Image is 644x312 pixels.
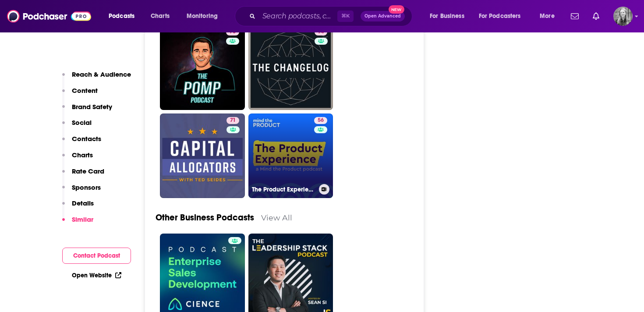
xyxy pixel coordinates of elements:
div: Search podcasts, credits, & more... [243,6,421,26]
button: Social [62,118,92,135]
a: View All [261,213,292,222]
button: open menu [103,9,146,23]
button: Sponsors [62,183,101,199]
a: 74 [248,25,333,110]
span: For Podcasters [479,10,521,22]
button: Contacts [62,135,101,151]
p: Charts [72,151,93,159]
span: For Business [430,10,464,22]
span: Podcasts [109,10,134,22]
span: Logged in as KatMcMahon [613,7,633,26]
span: More [540,10,555,22]
button: open menu [534,9,566,23]
h3: The Product Experience [252,186,315,193]
img: Podchaser - Follow, Share and Rate Podcasts [7,8,91,25]
a: 71 [160,113,245,199]
a: 56 [314,117,327,124]
button: Contact Podcast [62,248,131,264]
span: Charts [151,10,170,22]
button: Charts [62,151,93,167]
a: 70 [160,25,245,110]
button: open menu [180,9,229,23]
a: Other Business Podcasts [156,212,254,223]
p: Social [72,118,92,127]
input: Search podcasts, credits, & more... [259,9,337,23]
button: Content [62,86,98,103]
p: Rate Card [72,167,104,175]
button: Rate Card [62,167,104,183]
button: Brand Safety [62,103,112,119]
p: Details [72,199,94,207]
p: Contacts [72,135,101,143]
a: 70 [226,28,239,35]
p: Reach & Audience [72,70,131,78]
img: User Profile [613,7,633,26]
button: Details [62,199,94,215]
a: 74 [315,28,327,35]
span: 56 [318,116,324,125]
a: 71 [226,117,239,124]
p: Content [72,86,98,95]
a: Charts [145,9,175,23]
p: Similar [72,215,93,223]
a: Show notifications dropdown [567,9,582,24]
span: ⌘ K [337,11,354,22]
button: Open AdvancedNew [361,11,405,21]
button: open menu [473,9,534,23]
p: Sponsors [72,183,101,191]
button: Similar [62,215,93,231]
span: New [389,5,404,14]
button: open menu [424,9,475,23]
a: Open Website [72,272,121,279]
p: Brand Safety [72,103,112,111]
span: Open Advanced [364,14,401,18]
button: Show profile menu [613,7,633,26]
button: Reach & Audience [62,70,131,86]
span: 71 [230,116,236,125]
a: Show notifications dropdown [589,9,603,24]
a: 56The Product Experience [248,113,333,199]
span: Monitoring [187,10,218,22]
